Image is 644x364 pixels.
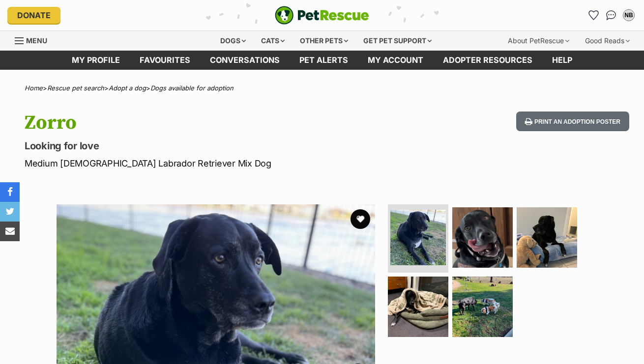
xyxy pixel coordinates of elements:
[356,31,439,51] div: Get pet support
[452,207,513,268] img: Photo of Zorro
[452,277,513,337] img: Photo of Zorro
[275,6,369,25] a: PetRescue
[542,51,582,70] a: Help
[15,31,54,49] a: Menu
[150,84,234,92] a: Dogs available for adoption
[516,112,629,132] button: Print an adoption poster
[26,36,47,45] span: Menu
[621,7,637,23] button: My account
[351,209,370,229] button: favourite
[213,31,253,51] div: Dogs
[433,51,542,70] a: Adopter resources
[25,157,393,170] p: Medium [DEMOGRAPHIC_DATA] Labrador Retriever Mix Dog
[62,51,130,70] a: My profile
[130,51,200,70] a: Favourites
[585,7,601,23] a: Favourites
[585,7,637,23] ul: Account quick links
[293,31,355,51] div: Other pets
[517,207,577,268] img: Photo of Zorro
[254,31,292,51] div: Cats
[25,139,393,153] p: Looking for love
[358,51,433,70] a: My account
[25,112,393,134] h1: Zorro
[275,6,369,25] img: logo-e224e6f780fb5917bec1dbf3a21bbac754714ae5b6737aabdf751b685950b380.svg
[603,7,619,23] a: Conversations
[109,84,146,92] a: Adopt a dog
[390,210,446,265] img: Photo of Zorro
[578,31,637,51] div: Good Reads
[624,10,634,20] div: NB
[388,277,448,337] img: Photo of Zorro
[47,84,104,92] a: Rescue pet search
[25,84,43,92] a: Home
[7,7,60,24] a: Donate
[501,31,576,51] div: About PetRescue
[290,51,358,70] a: Pet alerts
[200,51,290,70] a: conversations
[606,10,616,20] img: chat-41dd97257d64d25036548639549fe6c8038ab92f7586957e7f3b1b290dea8141.svg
